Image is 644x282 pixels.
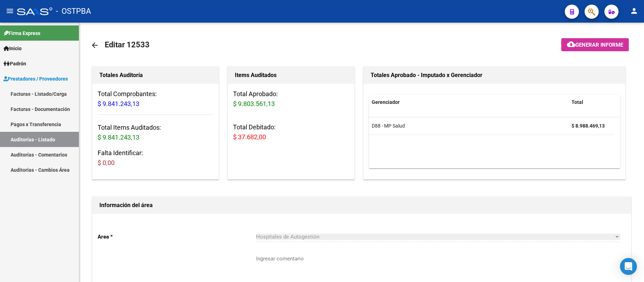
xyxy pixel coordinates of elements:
[98,134,139,141] span: $ 9.841.243,13
[235,70,347,81] h1: Items Auditados
[98,100,139,107] span: $ 9.841.243,13
[91,41,99,49] mat-icon: arrow_back
[233,89,349,109] h3: Total Aprobado:
[620,258,637,275] div: Open Intercom Messenger
[233,133,266,141] span: $ 37.682,00
[233,100,275,107] span: $ 9.803.561,13
[256,234,319,240] span: Hospitales de Autogestión
[98,233,256,241] p: Area *
[98,148,213,168] h3: Falta Identificar:
[569,95,615,110] datatable-header-cell: Total
[567,40,575,48] mat-icon: cloud_download
[99,70,211,81] h1: Totales Auditoría
[98,89,213,109] h3: Total Comprobantes:
[561,38,629,51] button: Generar informe
[6,7,14,15] mat-icon: menu
[575,42,623,48] span: Generar informe
[369,95,569,110] datatable-header-cell: Gerenciador
[4,75,68,83] span: Prestadores / Proveedores
[372,99,400,105] span: Gerenciador
[572,99,583,105] span: Total
[630,7,638,15] mat-icon: person
[98,123,213,142] h3: Total Items Auditados:
[572,123,605,129] strong: $ 8.988.469,13
[4,60,26,67] span: Padrón
[98,159,115,166] span: $ 0,00
[4,29,40,37] span: Firma Express
[372,123,405,129] span: D88 - MP Salud
[371,70,619,81] h1: Totales Aprobado - Imputado x Gerenciador
[99,200,624,211] h1: Información del área
[4,45,22,52] span: Inicio
[233,122,349,142] h3: Total Debitado:
[105,40,150,49] span: Editar 12533
[56,4,91,19] span: - OSTPBA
